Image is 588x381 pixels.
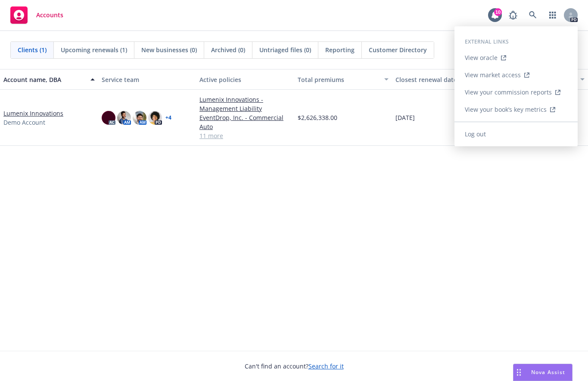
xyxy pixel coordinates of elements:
span: Accounts [36,12,63,19]
button: Total premiums [294,69,392,90]
img: photo [148,111,162,125]
div: Closest renewal date [395,75,477,84]
a: View oracle [454,49,578,66]
a: Lumenix Innovations [3,109,63,118]
a: Search [524,6,541,24]
a: 11 more [199,131,291,140]
span: Clients (1) [18,45,47,54]
div: Active policies [199,75,291,84]
a: View your commission reports [454,84,578,101]
a: Accounts [7,3,67,27]
a: Switch app [544,6,561,24]
a: Lumenix Innovations - Management Liability [199,95,291,113]
div: Total premiums [298,75,380,84]
div: Account name, DBA [3,75,85,84]
img: photo [117,111,131,125]
a: + 4 [165,115,171,120]
span: Reporting [325,45,355,54]
a: View market access [454,66,578,84]
span: Archived (0) [211,45,245,54]
a: EventDrop, Inc. - Commercial Auto [199,113,291,131]
a: View your book’s key metrics [454,101,578,118]
img: photo [102,111,115,125]
div: 10 [494,8,502,16]
span: Nova Assist [531,368,565,376]
span: Customer Directory [369,45,427,54]
img: photo [133,111,146,125]
a: Report a Bug [504,6,522,24]
span: Upcoming renewals (1) [61,45,127,54]
button: Closest renewal date [392,69,490,90]
a: Search for it [308,362,344,370]
span: External links [465,38,509,45]
span: Can't find an account? [245,362,344,371]
span: Demo Account [3,118,45,127]
button: Active policies [196,69,294,90]
button: Nova Assist [513,364,572,381]
span: New businesses (0) [141,45,197,54]
span: $2,626,338.00 [298,113,337,122]
span: [DATE] [395,113,415,122]
div: Drag to move [513,364,524,381]
a: Log out [454,126,578,143]
span: Untriaged files (0) [259,45,311,54]
div: Service team [102,75,193,84]
button: Service team [98,69,196,90]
